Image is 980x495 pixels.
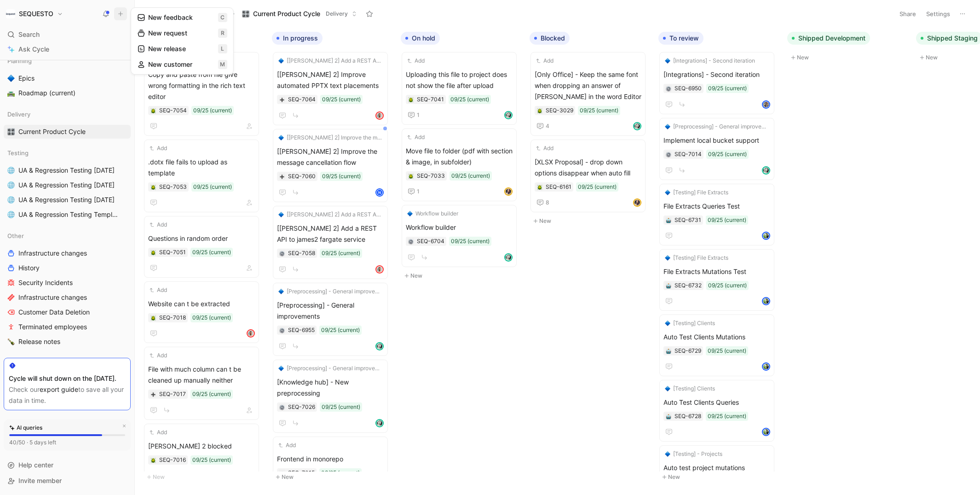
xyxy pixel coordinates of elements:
[669,34,699,43] span: To review
[150,314,156,321] div: 🪲
[406,69,513,91] span: Uploading this file to project does not show the file after upload
[417,171,445,181] div: SEQ-7033
[279,328,285,333] img: ⚙️
[148,144,168,153] button: Add
[277,377,384,399] span: [Knowledge hub] - New preprocessing
[4,86,131,100] a: 🛣️Roadmap (current)
[406,56,426,65] button: Add
[279,327,285,333] button: ⚙️
[763,298,769,304] img: avatar
[708,215,746,225] div: 09/25 (current)
[18,322,87,332] span: Terminated employees
[278,366,284,371] img: 🔷
[665,217,672,223] button: 🤖
[6,73,17,84] button: 🔷
[665,58,670,64] img: 🔷
[321,326,360,335] div: 09/25 (current)
[673,122,769,131] span: [Preprocessing] - General improvements
[4,146,131,221] div: Testing🌐UA & Regression Testing [DATE]🌐UA & Regression Testing [DATE]🌐UA & Regression Testing [DA...
[673,56,755,65] span: [Integrations] - Second iteration
[287,56,382,65] span: [[PERSON_NAME] 2] Add a REST API to james2 fargate service
[273,129,388,202] a: 🔷[[PERSON_NAME] 2] Improve the message cancellation flow[[PERSON_NAME] 2] Improve the message can...
[4,146,131,160] div: Testing
[546,106,573,115] div: SEQ-3029
[535,197,551,208] button: 8
[322,95,361,104] div: 09/25 (current)
[546,200,549,205] span: 8
[663,253,730,262] button: 🔷[Testing] File Extracts
[277,223,384,245] span: [[PERSON_NAME] 2] Add a REST API to james2 fargate service
[659,118,774,180] a: 🔷[Preprocessing] - General improvementsImplement local bucket support09/25 (current)avatar
[18,88,75,98] span: Roadmap (current)
[666,283,671,289] img: 🤖
[18,249,87,258] span: Infrastructure changes
[279,96,285,103] div: ➕
[417,189,420,194] span: 1
[18,210,118,219] span: UA & Regression Testing Template
[40,385,78,393] a: export guide
[159,182,187,192] div: SEQ-7053
[406,146,513,168] span: Move file to folder (pdf with section & image, in subfolder)
[536,184,543,190] button: 🪲
[537,108,542,114] img: 🪲
[150,391,156,397] button: ➕
[148,285,168,295] button: Add
[279,173,285,180] button: ➕
[541,34,565,43] span: Blocked
[674,346,701,355] div: SEQ-6729
[763,167,769,174] img: avatar
[665,190,670,195] img: 🔷
[408,173,414,179] button: 🪲
[663,266,770,277] span: File Extracts Mutations Test
[4,276,131,290] a: Security Incidents
[6,336,17,347] button: 🍾
[665,85,672,92] button: ⚙️
[159,390,186,399] div: SEQ-7017
[402,128,517,201] a: AddMove file to folder (pdf with section & image, in subfolder)09/25 (current)1avatar
[273,52,388,125] a: 🔷[[PERSON_NAME] 2] Add a REST API to james2 fargate service[[PERSON_NAME] 2] Improve automated PP...
[133,41,231,57] button: New releasel
[6,180,17,191] button: 🌐
[133,57,231,72] button: New customerm
[248,330,254,337] img: avatar
[665,348,672,354] div: 🤖
[4,71,131,85] a: 🔷Epics
[663,188,730,197] button: 🔷[Testing] File Extracts
[202,7,229,21] button: Views
[150,107,156,114] div: 🪲
[505,112,512,118] img: avatar
[922,7,954,20] button: Settings
[6,209,17,220] button: 🌐
[4,28,131,41] div: Search
[663,135,770,146] span: Implement local bucket support
[148,233,255,244] span: Questions in random order
[665,151,672,157] div: ⚙️
[659,314,774,376] a: 🔷[Testing] ClientsAuto Test Clients Mutations09/25 (current)avatar
[530,32,570,45] button: Blocked
[193,182,232,192] div: 09/25 (current)
[277,210,384,219] button: 🔷[[PERSON_NAME] 2] Add a REST API to james2 fargate service
[277,133,384,142] button: 🔷[[PERSON_NAME] 2] Improve the message cancellation flow
[150,184,156,190] button: 🪲
[6,165,17,176] button: 🌐
[578,182,617,192] div: 09/25 (current)
[148,157,255,179] span: .dotx file fails to upload as template
[666,86,671,92] img: ⚙️
[192,313,231,322] div: 09/25 (current)
[536,107,543,114] div: 🪲
[218,29,227,38] span: r
[417,112,420,118] span: 1
[546,123,549,129] span: 4
[708,84,747,93] div: 09/25 (current)
[763,233,769,239] img: avatar
[278,289,284,294] img: 🔷
[4,107,131,139] div: Delivery🎛️Current Product Cycle
[218,60,227,69] span: m
[192,390,231,399] div: 09/25 (current)
[144,281,259,343] a: AddWebsite can t be extracted09/25 (current)avatar
[277,364,384,373] button: 🔷[Preprocessing] - General improvements
[763,101,769,108] img: avatar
